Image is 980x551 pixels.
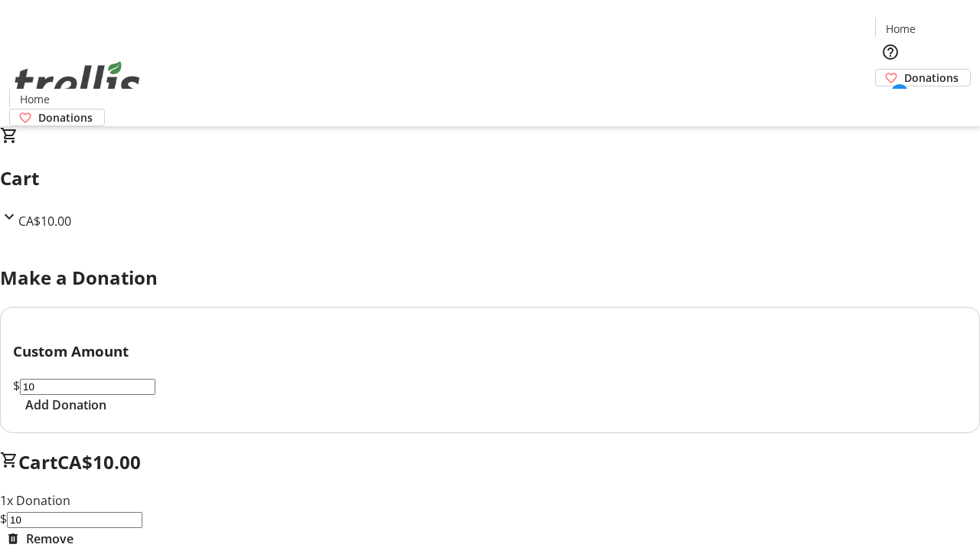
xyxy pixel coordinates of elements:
h3: Custom Amount [13,341,967,362]
span: Home [20,91,50,107]
span: Donations [904,70,959,86]
a: Donations [9,109,105,126]
button: Add Donation [13,396,119,414]
span: $ [13,377,20,394]
input: Donation Amount [20,379,155,395]
input: Donation Amount [7,512,142,528]
button: Help [875,37,906,67]
img: Orient E2E Organization g0L3osMbLW's Logo [9,44,145,121]
a: Home [876,21,925,37]
a: Donations [875,69,971,86]
span: Home [886,21,916,37]
span: CA$10.00 [18,213,71,230]
span: Remove [26,530,73,548]
span: CA$10.00 [57,449,141,474]
button: Cart [875,86,906,117]
a: Home [10,91,59,107]
span: Donations [38,109,93,126]
span: Add Donation [25,396,106,414]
